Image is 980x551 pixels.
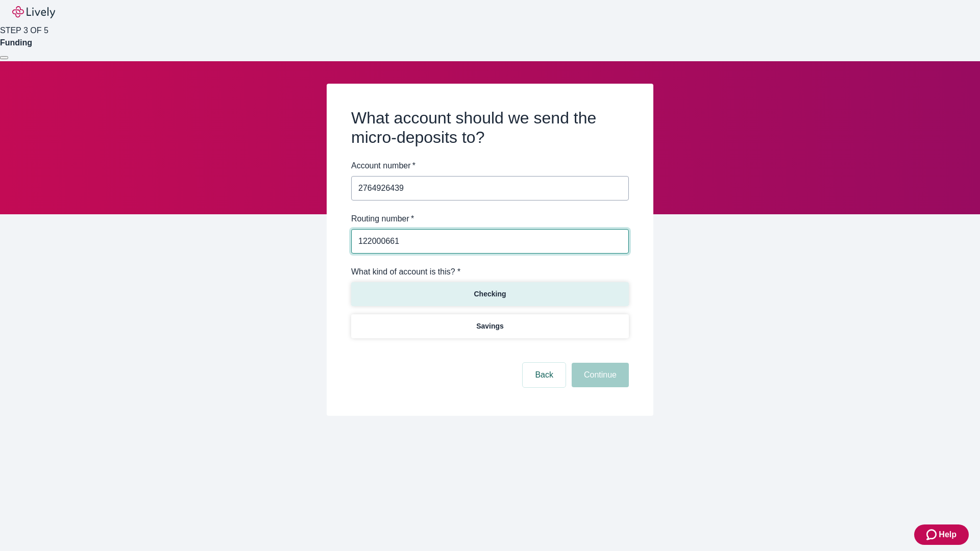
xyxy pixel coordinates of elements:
label: Account number [351,160,415,172]
button: Zendesk support iconHelp [914,524,969,545]
button: Checking [351,282,629,306]
label: Routing number [351,213,414,225]
span: Help [939,529,957,541]
svg: Zendesk support icon [926,529,939,541]
button: Back [523,363,566,387]
h2: What account should we send the micro-deposits to? [351,108,629,147]
img: Lively [12,6,55,18]
p: Checking [474,289,506,299]
label: What kind of account is this? * [351,266,460,278]
p: Savings [476,321,504,332]
button: Savings [351,314,629,338]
